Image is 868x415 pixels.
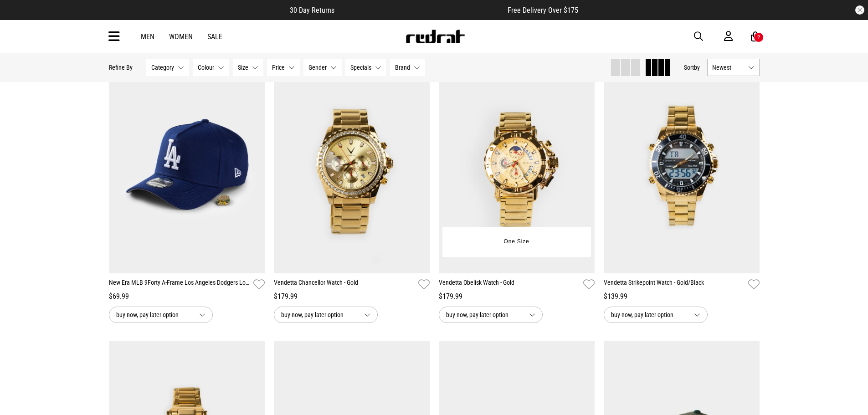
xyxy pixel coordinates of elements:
[207,32,222,41] a: Sale
[281,309,357,320] span: buy now, pay later option
[272,64,285,71] span: Price
[604,56,760,274] img: Vendetta Strikepoint Watch - Gold/black in Multi
[238,64,248,71] span: Size
[439,56,595,274] img: Vendetta Obelisk Watch - Gold in Gold
[439,278,580,291] a: Vendetta Obelisk Watch - Gold
[193,59,229,76] button: Colour
[109,278,250,291] a: New Era MLB 9Forty A-Frame Los Angeles Dodgers Local Dishes Snapback Cap
[611,309,687,320] span: buy now, pay later option
[274,307,378,323] button: buy now, pay later option
[439,307,543,323] button: buy now, pay later option
[146,59,189,76] button: Category
[350,64,371,71] span: Specials
[274,291,430,302] div: $179.99
[169,32,193,41] a: Women
[109,64,133,71] p: Refine By
[308,64,327,71] span: Gender
[345,59,386,76] button: Specials
[446,309,522,320] span: buy now, pay later option
[198,64,214,71] span: Colour
[395,64,410,71] span: Brand
[439,291,595,302] div: $179.99
[109,307,213,323] button: buy now, pay later option
[497,234,536,250] button: One Size
[274,56,430,274] img: Vendetta Chancellor Watch - Gold in Gold
[267,59,300,76] button: Price
[405,30,465,43] img: Redrat logo
[694,64,700,71] span: by
[604,307,708,323] button: buy now, pay later option
[707,59,760,76] button: Newest
[508,6,578,15] span: Free Delivery Over $175
[353,5,489,15] iframe: Customer reviews powered by Trustpilot
[109,291,265,302] div: $69.99
[751,32,760,41] a: 2
[116,309,192,320] span: buy now, pay later option
[109,56,265,274] img: New Era Mlb 9forty A-frame Los Angeles Dodgers Local Dishes Snapback Cap in Multi
[684,62,700,73] button: Sortby
[757,34,760,41] div: 2
[7,4,35,31] button: Open LiveChat chat widget
[604,278,745,291] a: Vendetta Strikepoint Watch - Gold/Black
[233,59,263,76] button: Size
[303,59,342,76] button: Gender
[141,32,154,41] a: Men
[274,278,415,291] a: Vendetta Chancellor Watch - Gold
[151,64,174,71] span: Category
[290,6,334,15] span: 30 Day Returns
[390,59,425,76] button: Brand
[712,64,745,71] span: Newest
[604,291,760,302] div: $139.99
